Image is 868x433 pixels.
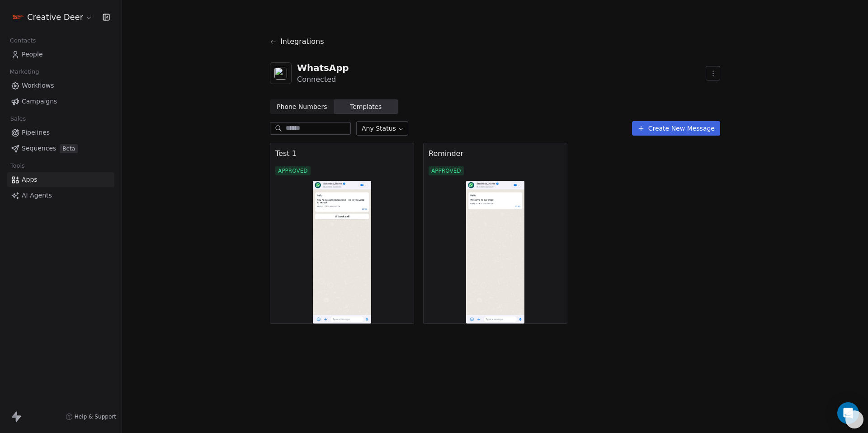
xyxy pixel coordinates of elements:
span: Phone Numbers [277,102,327,112]
a: Workflows [7,78,114,93]
span: Campaigns [22,97,57,106]
span: Sales [6,112,30,126]
img: reminder [423,181,567,324]
a: Help & Support [66,413,116,420]
span: APPROVED [275,166,311,175]
span: Creative Deer [27,11,83,23]
span: Contacts [6,34,40,47]
a: Pipelines [7,125,114,140]
span: Beta [60,144,78,153]
span: Help & Support [75,413,116,420]
span: Tools [6,159,28,173]
img: whatsapp.svg [274,67,287,80]
button: Creative Deer [11,9,94,25]
span: AI Agents [22,191,52,200]
img: test_1 [270,181,414,324]
span: Reminder [429,148,562,159]
div: Open Intercom Messenger [837,402,859,424]
a: SequencesBeta [7,141,114,156]
span: Marketing [6,65,43,79]
span: Workflows [22,81,54,90]
span: Apps [22,175,38,184]
span: People [22,50,43,59]
span: Sequences [22,144,56,153]
a: Apps [7,172,114,187]
div: Connected [297,74,349,85]
button: Create New Message [632,121,720,136]
span: APPROVED [429,166,464,175]
span: Integrations [280,36,324,47]
a: Campaigns [7,94,114,109]
img: Logo%20CD1.pdf%20(1).png [13,12,24,23]
div: WhatsApp [297,61,349,74]
a: AI Agents [7,188,114,203]
span: Test 1 [275,148,409,159]
a: People [7,47,114,62]
span: Pipelines [22,128,50,137]
a: Integrations [270,29,720,54]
